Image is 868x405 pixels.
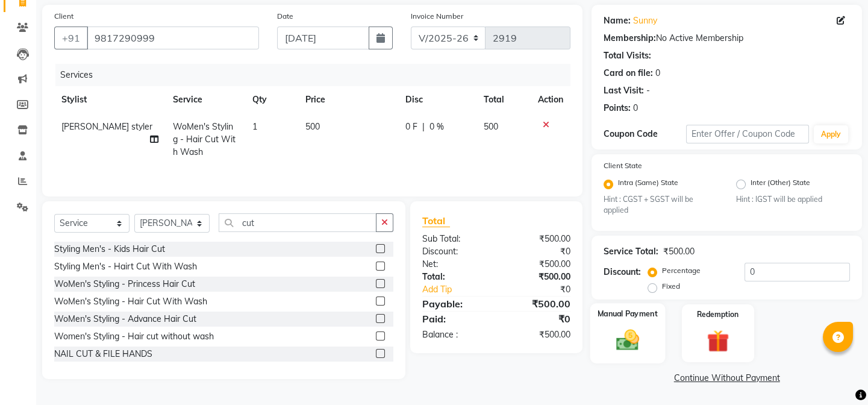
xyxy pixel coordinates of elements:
span: Total [422,215,450,227]
div: ₹500.00 [496,258,579,271]
div: WoMen's Styling - Advance Hair Cut [54,313,196,325]
th: Qty [245,86,298,113]
label: Date [277,11,293,22]
div: ₹500.00 [663,245,695,258]
span: 0 F [405,121,417,133]
div: Paid: [413,312,496,326]
a: Add Tip [413,283,510,296]
th: Disc [398,86,476,113]
span: [PERSON_NAME] styler [61,121,152,132]
div: Net: [413,258,496,271]
div: Balance : [413,328,496,341]
div: NAIL CUT & FILE HANDS [54,348,152,360]
div: Discount: [604,266,641,278]
th: Stylist [54,86,166,113]
div: ₹0 [496,312,579,326]
span: WoMen's Styling - Hair Cut With Wash [173,121,236,157]
a: Sunny [633,14,657,27]
div: ₹500.00 [496,328,579,341]
div: Membership: [604,32,656,45]
label: Redemption [697,309,738,320]
button: +91 [54,27,88,49]
label: Manual Payment [598,309,658,320]
div: Total Visits: [604,49,651,62]
span: 500 [305,121,320,132]
small: Hint : IGST will be applied [736,194,850,205]
div: Women's Styling - Hair cut without wash [54,330,214,343]
th: Service [166,86,245,113]
div: Styling Men's - Kids Hair Cut [54,243,165,256]
div: WoMen's Styling - Princess Hair Cut [54,278,195,290]
input: Enter Offer / Coupon Code [686,125,809,143]
a: Continue Without Payment [594,372,860,385]
label: Client State [604,160,642,171]
div: 0 [633,102,638,115]
div: Card on file: [604,67,653,80]
div: No Active Membership [604,32,850,45]
div: ₹500.00 [496,271,579,283]
label: Percentage [662,265,701,276]
div: ₹0 [496,245,579,258]
div: - [646,84,650,97]
div: Discount: [413,245,496,258]
div: Last Visit: [604,84,644,97]
img: _cash.svg [609,327,646,354]
th: Price [298,86,399,113]
button: Apply [814,125,848,143]
span: 0 % [429,121,444,133]
div: ₹500.00 [496,297,579,311]
span: 500 [484,121,498,132]
label: Fixed [662,281,680,292]
label: Inter (Other) State [751,177,810,192]
div: Services [55,64,579,86]
input: Search or Scan [219,213,376,232]
img: _gift.svg [700,327,736,355]
div: WoMen's Styling - Hair Cut With Wash [54,295,207,308]
div: 0 [655,67,660,80]
div: Coupon Code [604,128,685,140]
span: 1 [252,121,257,132]
div: Sub Total: [413,233,496,245]
div: ₹500.00 [496,233,579,245]
label: Client [54,11,73,22]
div: Total: [413,271,496,283]
th: Total [476,86,531,113]
small: Hint : CGST + SGST will be applied [604,194,717,216]
div: Service Total: [604,245,658,258]
span: | [422,121,425,133]
div: Payable: [413,297,496,311]
input: Search by Name/Mobile/Email/Code [87,27,259,49]
div: ₹0 [510,283,579,296]
th: Action [531,86,570,113]
label: Intra (Same) State [618,177,678,192]
div: Name: [604,14,631,27]
div: Points: [604,102,631,115]
label: Invoice Number [411,11,463,22]
div: Styling Men's - Hairt Cut With Wash [54,260,197,273]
